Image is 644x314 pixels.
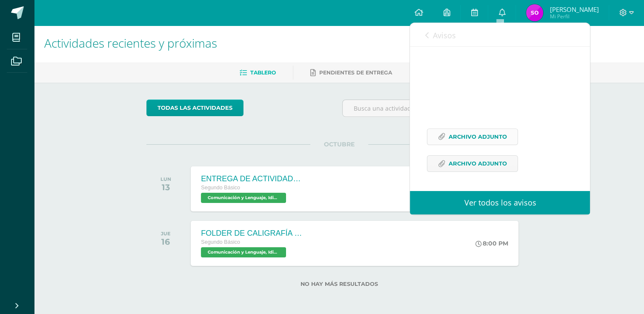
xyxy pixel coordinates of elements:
[310,140,368,148] span: OCTUBRE
[343,100,531,117] input: Busca una actividad próxima aquí...
[201,239,240,245] span: Segundo Básico
[449,156,507,171] span: Archivo Adjunto
[449,129,507,145] span: Archivo Adjunto
[240,66,276,80] a: Tablero
[550,13,598,20] span: Mi Perfil
[427,155,518,172] a: Archivo Adjunto
[432,30,455,40] span: Avisos
[161,237,171,247] div: 16
[427,35,573,183] div: Festival de are 2025
[319,69,392,76] span: Pendientes de entrega
[427,128,518,145] a: Archivo Adjunto
[410,191,590,214] a: Ver todos los avisos
[160,176,171,182] div: LUN
[160,182,171,192] div: 13
[146,281,532,287] label: No hay más resultados
[146,100,243,116] a: todas las Actividades
[201,247,286,257] span: Comunicación y Lenguaje, Idioma Español 'B'
[201,193,286,203] span: Comunicación y Lenguaje, Idioma Español 'B'
[250,69,276,76] span: Tablero
[201,229,303,238] div: FOLDER DE CALIGRAFÍA COMPLETO
[550,5,598,14] span: [PERSON_NAME]
[44,35,217,51] span: Actividades recientes y próximas
[161,231,171,237] div: JUE
[310,66,392,80] a: Pendientes de entrega
[201,185,240,191] span: Segundo Básico
[201,174,303,183] div: ENTREGA DE ACTIVIDADES DEL LIBRO DE LENGUAJE
[475,240,508,247] div: 8:00 PM
[526,4,543,21] img: 57486d41e313e93b1ded546bc17629e4.png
